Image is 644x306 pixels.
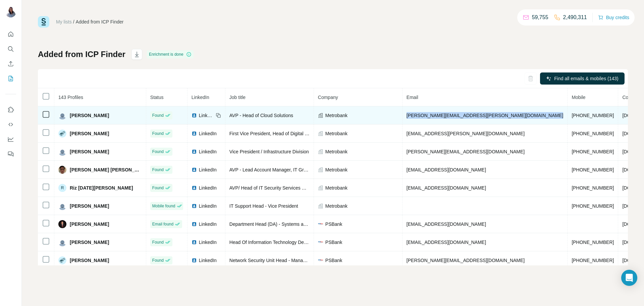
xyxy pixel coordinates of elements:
[407,185,486,191] span: [EMAIL_ADDRESS][DOMAIN_NAME]
[407,240,486,245] span: [EMAIL_ADDRESS][DOMAIN_NAME]
[152,185,164,191] span: Found
[150,95,164,100] span: Status
[199,130,217,137] span: LinkedIn
[70,112,109,119] span: [PERSON_NAME]
[572,113,614,118] span: [PHONE_NUMBER]
[554,75,618,82] span: Find all emails & mobiles (143)
[58,166,66,174] img: Avatar
[229,203,298,209] span: IT Support Head - Vice President
[70,239,109,246] span: [PERSON_NAME]
[192,203,197,209] img: LinkedIn logo
[70,203,109,209] span: [PERSON_NAME]
[199,221,217,227] span: LinkedIn
[598,13,629,22] button: Buy credits
[152,167,164,173] span: Found
[70,257,109,264] span: [PERSON_NAME]
[318,240,323,245] img: company-logo
[229,221,417,227] span: Department Head (DA) - Systems and Sales Division CX Insights and Profiles Department
[58,184,66,192] div: R
[76,18,124,25] div: Added from ICP Finder
[152,239,164,245] span: Found
[229,167,312,172] span: AVP - Lead Account Manager, IT Group
[56,19,72,24] a: My lists
[572,203,614,209] span: [PHONE_NUMBER]
[325,166,347,173] span: Metrobank
[199,148,217,155] span: LinkedIn
[147,50,194,58] div: Enrichment is done
[229,95,246,100] span: Job title
[563,13,587,21] p: 2,490,311
[407,258,525,263] span: [PERSON_NAME][EMAIL_ADDRESS][DOMAIN_NAME]
[5,118,16,131] button: Use Surfe API
[152,131,164,137] span: Found
[192,167,197,172] img: LinkedIn logo
[325,185,347,191] span: Metrobank
[318,95,338,100] span: Company
[70,148,109,155] span: [PERSON_NAME]
[73,18,74,25] li: /
[407,149,525,154] span: [PERSON_NAME][EMAIL_ADDRESS][DOMAIN_NAME]
[407,131,525,136] span: [EMAIL_ADDRESS][PERSON_NAME][DOMAIN_NAME]
[325,221,342,227] span: PSBank
[38,49,125,60] h1: Added from ICP Finder
[70,221,109,227] span: [PERSON_NAME]
[229,113,293,118] span: AVP - Head of Cloud Solutions
[325,257,342,264] span: PSBank
[199,257,217,264] span: LinkedIn
[407,95,418,100] span: Email
[192,95,209,100] span: LinkedIn
[152,112,164,118] span: Found
[5,72,16,85] button: My lists
[572,131,614,136] span: [PHONE_NUMBER]
[572,149,614,154] span: [PHONE_NUMBER]
[70,185,133,191] span: Riz [DATE][PERSON_NAME]
[325,203,347,209] span: Metrobank
[58,111,66,119] img: Avatar
[318,221,323,227] img: company-logo
[152,203,175,209] span: Mobile found
[152,149,164,155] span: Found
[325,239,342,246] span: PSBank
[229,185,365,191] span: AVP/ Head of IT Security Services Dept/ IT Infrastructure Division
[58,256,66,264] img: Avatar
[192,185,197,191] img: LinkedIn logo
[229,131,364,136] span: First Vice President, Head of Digital Marketing and Omnichannel
[199,166,217,173] span: LinkedIn
[229,258,310,263] span: Network Security Unit Head - Manager
[325,148,347,155] span: Metrobank
[58,130,66,138] img: Avatar
[58,220,66,228] img: Avatar
[5,28,16,40] button: Quick start
[572,95,585,100] span: Mobile
[5,58,16,70] button: Enrich CSV
[572,258,614,263] span: [PHONE_NUMBER]
[70,166,142,173] span: [PERSON_NAME] [PERSON_NAME]
[229,149,309,154] span: Vice President / Infrastructure Division
[192,221,197,227] img: LinkedIn logo
[152,221,173,227] span: Email found
[407,113,563,118] span: [PERSON_NAME][EMAIL_ADDRESS][PERSON_NAME][DOMAIN_NAME]
[58,95,83,100] span: 143 Profiles
[199,185,217,191] span: LinkedIn
[199,203,217,209] span: LinkedIn
[199,239,217,246] span: LinkedIn
[5,43,16,55] button: Search
[5,133,16,145] button: Dashboard
[192,240,197,245] img: LinkedIn logo
[5,148,16,160] button: Feedback
[5,7,16,17] img: Avatar
[58,148,66,156] img: Avatar
[325,130,347,137] span: Metrobank
[192,258,197,263] img: LinkedIn logo
[192,131,197,136] img: LinkedIn logo
[38,16,49,28] img: Surfe Logo
[407,167,486,172] span: [EMAIL_ADDRESS][DOMAIN_NAME]
[325,112,347,119] span: Metrobank
[621,270,637,286] div: Open Intercom Messenger
[572,240,614,245] span: [PHONE_NUMBER]
[540,72,625,85] button: Find all emails & mobiles (143)
[199,112,214,119] span: LinkedIn
[58,202,66,210] img: Avatar
[532,13,548,21] p: 59,755
[572,167,614,172] span: [PHONE_NUMBER]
